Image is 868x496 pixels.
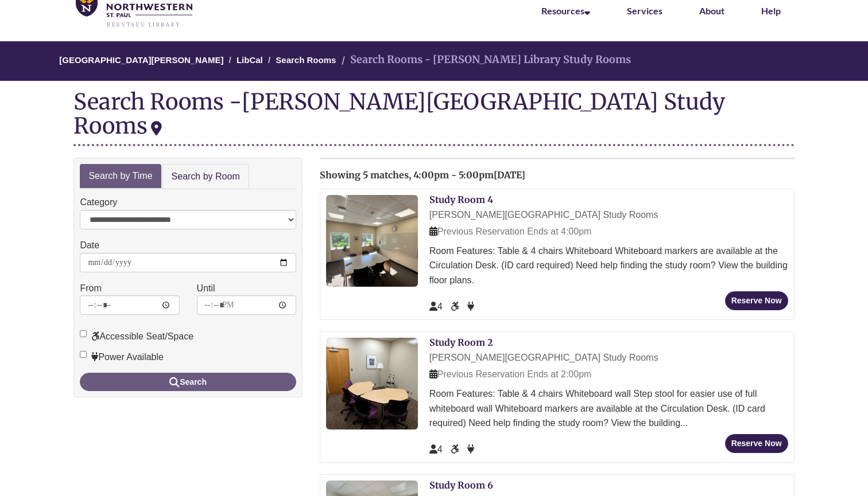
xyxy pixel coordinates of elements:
[326,195,418,287] img: Study Room 4
[59,55,223,65] a: [GEOGRAPHIC_DATA][PERSON_NAME]
[326,338,418,429] img: Study Room 2
[467,302,474,311] span: Power Available
[429,244,788,288] div: Room Features: Table & 4 chairs Whiteboard Whiteboard markers are available at the Circulation De...
[429,337,493,348] a: Study Room 2
[451,444,461,454] span: Accessible Seat/Space
[429,350,788,365] div: [PERSON_NAME][GEOGRAPHIC_DATA] Study Rooms
[429,208,788,222] div: [PERSON_NAME][GEOGRAPHIC_DATA] Study Rooms
[80,351,87,358] input: Power Available
[197,281,215,296] label: Until
[339,52,631,68] li: Search Rooms - [PERSON_NAME] Library Study Rooms
[80,350,164,365] label: Power Available
[80,330,87,337] input: Accessible Seat/Space
[725,434,788,453] button: Reserve Now
[429,479,493,491] a: Study Room 6
[725,291,788,310] button: Reserve Now
[237,55,263,65] a: LibCal
[80,281,101,296] label: From
[409,169,525,181] span: , 4:00pm - 5:00pm[DATE]
[627,5,662,16] a: Services
[451,302,461,311] span: Accessible Seat/Space
[80,164,161,189] a: Search by Time
[162,164,249,190] a: Search by Room
[73,89,794,146] div: Search Rooms -
[429,194,493,205] a: Study Room 4
[80,195,117,210] label: Category
[429,369,592,379] span: Previous Reservation Ends at 2:00pm
[73,88,725,139] div: [PERSON_NAME][GEOGRAPHIC_DATA] Study Rooms
[429,226,592,236] span: Previous Reservation Ends at 4:00pm
[699,5,724,16] a: About
[429,302,443,311] span: The capacity of this space
[467,444,474,454] span: Power Available
[429,386,788,431] div: Room Features: Table & 4 chairs Whiteboard wall Step stool for easier use of full whiteboard wall...
[80,329,193,344] label: Accessible Seat/Space
[80,373,296,391] button: Search
[320,170,795,181] h2: Showing 5 matches
[761,5,781,16] a: Help
[80,238,99,253] label: Date
[429,444,443,454] span: The capacity of this space
[73,41,794,81] nav: Breadcrumb
[276,55,336,65] a: Search Rooms
[541,5,590,16] a: Resources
